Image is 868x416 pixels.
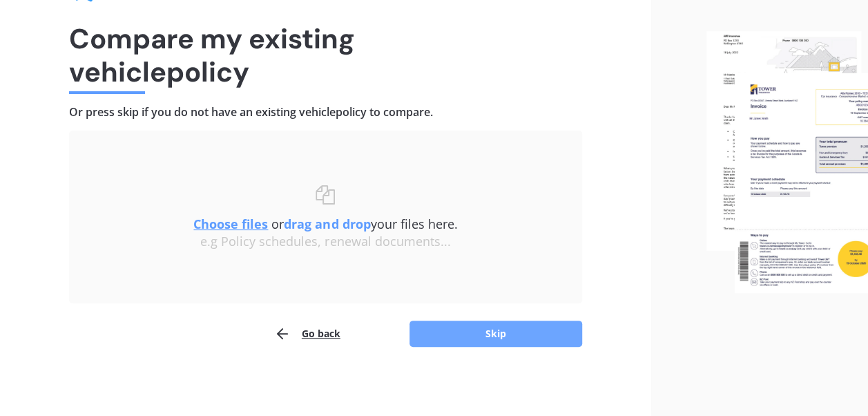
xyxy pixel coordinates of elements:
button: Skip [409,321,582,347]
button: Go back [274,320,340,348]
u: Choose files [193,216,268,232]
h1: Compare my existing vehicle policy [69,22,582,88]
span: or your files here. [193,216,457,232]
h4: Or press skip if you do not have an existing vehicle policy to compare. [69,105,582,120]
b: drag and drop [284,216,370,232]
img: files.webp [706,31,868,292]
div: e.g Policy schedules, renewal documents... [97,234,554,249]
